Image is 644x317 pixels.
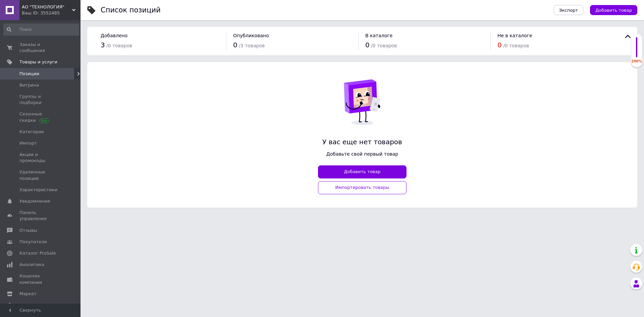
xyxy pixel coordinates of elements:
span: 3 [101,41,105,49]
span: Маркет [19,291,37,297]
span: 0 [497,41,502,49]
span: Категории [19,129,44,135]
button: Экспорт [554,5,583,15]
span: Аналитика [19,262,44,268]
span: Добавьте свой первый товар [318,151,407,157]
span: Каталог ProSale [19,250,56,256]
span: Уведомления [19,198,50,204]
span: АО "ТЕХНОЛОГИЯ" [22,4,72,10]
span: / 0 товаров [106,43,132,48]
span: Товары и услуги [19,59,57,65]
button: Добавить товар [318,165,407,178]
span: Покупатели [19,239,47,245]
div: 200% [631,59,642,64]
span: Панель управления [19,210,62,222]
span: / 3 товаров [239,43,265,48]
span: 0 [365,41,370,49]
span: Добавить товар [595,8,632,13]
span: Кошелек компании [19,273,62,285]
div: Ваш ID: 3552485 [22,10,80,16]
span: Не в каталоге [497,33,532,38]
span: Настройки [19,302,44,308]
span: Позиции [19,71,39,77]
span: Отзывы [19,227,37,233]
span: Опубликовано [233,33,269,38]
span: Характеристики [19,187,57,193]
span: Сезонные скидки [19,111,62,123]
span: В каталоге [365,33,392,38]
a: Импортировать товары [318,181,407,194]
span: Заказы и сообщения [19,42,62,54]
span: Экспорт [559,8,578,13]
span: Витрина [19,82,39,88]
span: Группы и подборки [19,94,62,106]
span: / 0 товаров [503,43,529,48]
button: Добавить товар [590,5,637,15]
input: Поиск [3,23,79,36]
span: / 0 товаров [371,43,397,48]
span: У вас еще нет товаров [318,137,407,147]
span: Добавлено [101,33,127,38]
span: Удаленные позиции [19,169,62,181]
span: Акции и промокоды [19,152,62,164]
span: Импорт [19,140,37,146]
div: Список позиций [101,7,161,14]
span: 0 [233,41,237,49]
